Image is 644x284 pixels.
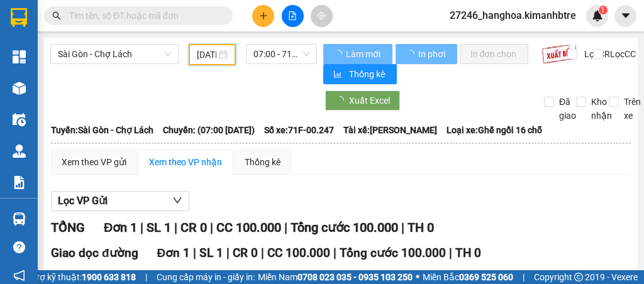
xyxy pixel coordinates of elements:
[592,10,603,21] img: icon-new-feature
[145,270,147,284] span: |
[325,90,400,111] button: Xuất Excel
[140,220,143,235] span: |
[586,95,617,123] span: Kho nhận
[58,45,171,63] span: Sài Gòn - Chợ Lách
[199,246,223,260] span: SL 1
[172,195,182,205] span: down
[449,246,452,260] span: |
[447,123,542,137] span: Loại xe: Ghế ngồi 16 chỗ
[264,123,334,137] span: Số xe: 71F-00.247
[51,125,153,135] b: Tuyến: Sài Gòn - Chợ Lách
[333,50,344,58] span: loading
[13,212,26,226] img: warehouse-icon
[174,220,177,235] span: |
[210,220,213,235] span: |
[335,96,349,105] span: loading
[226,246,230,260] span: |
[253,45,309,63] span: 07:00 - 71F-00.247
[605,47,638,61] span: Lọc CC
[62,155,126,169] div: Xem theo VP gửi
[13,113,26,126] img: warehouse-icon
[13,176,26,189] img: solution-icon
[614,5,636,27] button: caret-down
[11,8,27,27] img: logo-vxr
[149,155,222,169] div: Xem theo VP nhận
[193,246,196,260] span: |
[323,64,397,84] button: bar-chartThống kê
[601,6,605,14] span: 1
[423,270,513,284] span: Miền Bắc
[51,220,85,235] span: TỔNG
[216,220,281,235] span: CC 100.000
[440,8,586,23] span: 27246_hanghoa.kimanhbtre
[554,95,581,123] span: Đã giao
[52,11,61,20] span: search
[333,70,344,80] span: bar-chart
[104,220,137,235] span: Đơn 1
[69,9,218,23] input: Tìm tên, số ĐT hoặc mã đơn
[147,220,171,235] span: SL 1
[333,246,336,260] span: |
[297,272,413,282] strong: 0708 023 035 - 0935 103 250
[574,273,583,281] span: copyright
[579,47,612,61] span: Lọc CR
[261,246,264,260] span: |
[259,11,268,20] span: plus
[157,246,191,260] span: Đơn 1
[349,67,387,81] span: Thống kê
[13,145,26,158] img: warehouse-icon
[340,246,446,260] span: Tổng cước 100.000
[180,220,207,235] span: CR 0
[418,47,447,61] span: In phơi
[20,270,136,284] span: Hỗ trợ kỹ thuật:
[311,5,333,27] button: aim
[197,48,217,62] input: 13/10/2025
[82,272,136,282] strong: 1900 633 818
[408,220,434,235] span: TH 0
[460,44,529,64] button: In đơn chọn
[406,50,416,58] span: loading
[620,10,631,21] span: caret-down
[346,47,382,61] span: Làm mới
[13,50,26,63] img: dashboard-icon
[291,220,398,235] span: Tổng cước 100.000
[157,270,255,284] span: Cung cấp máy in - giấy in:
[288,11,297,20] span: file-add
[282,5,304,27] button: file-add
[58,193,108,209] span: Lọc VP Gửi
[455,246,481,260] span: TH 0
[51,191,189,211] button: Lọc VP Gửi
[13,270,25,281] span: notification
[317,11,326,20] span: aim
[459,272,513,282] strong: 0369 525 060
[163,123,255,137] span: Chuyến: (07:00 [DATE])
[245,155,280,169] div: Thống kê
[51,246,138,260] span: Giao dọc đường
[401,220,404,235] span: |
[267,246,330,260] span: CC 100.000
[258,270,413,284] span: Miền Nam
[523,270,525,284] span: |
[416,275,419,280] span: ⚪️
[396,44,457,64] button: In phơi
[13,82,26,95] img: warehouse-icon
[13,241,25,253] span: question-circle
[343,123,437,137] span: Tài xế: [PERSON_NAME]
[284,220,287,235] span: |
[323,44,392,64] button: Làm mới
[233,246,258,260] span: CR 0
[349,94,390,107] span: Xuất Excel
[541,44,577,64] img: 9k=
[252,5,274,27] button: plus
[599,6,608,14] sup: 1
